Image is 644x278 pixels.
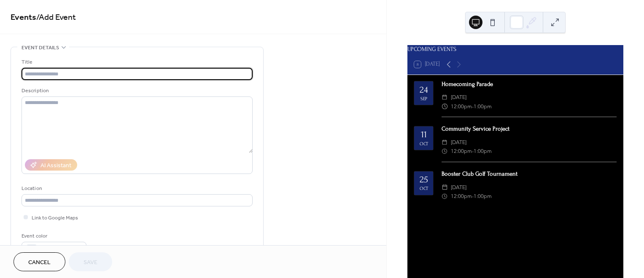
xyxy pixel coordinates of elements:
[474,192,492,200] span: 1:00pm
[13,252,65,271] button: Cancel
[442,93,447,102] div: ​
[32,214,78,222] span: Link to Google Maps
[474,102,492,111] span: 1:00pm
[472,147,474,155] span: -
[22,43,59,52] span: Event details
[442,138,447,147] div: ​
[442,170,617,179] div: Booster Club Golf Tournament
[421,130,427,140] div: 11
[442,102,447,111] div: ​
[22,86,251,95] div: Description
[442,80,617,89] div: Homecoming Parade
[22,184,251,193] div: Location
[420,186,428,191] div: Oct
[407,45,623,54] div: UPCOMING EVENTS
[420,86,428,95] div: 24
[472,192,474,200] span: -
[28,258,51,267] span: Cancel
[420,142,428,146] div: Oct
[22,58,251,67] div: Title
[22,232,85,241] div: Event color
[420,175,428,185] div: 25
[474,147,492,155] span: 1:00pm
[442,125,617,134] div: Community Service Project
[420,96,427,101] div: Sep
[451,183,466,192] span: [DATE]
[451,192,472,200] span: 12:00pm
[451,102,472,111] span: 12:00pm
[451,93,466,102] span: [DATE]
[472,102,474,111] span: -
[451,147,472,155] span: 12:00pm
[11,9,36,26] a: Events
[442,147,447,155] div: ​
[442,192,447,200] div: ​
[451,138,466,147] span: [DATE]
[36,9,76,26] span: / Add Event
[442,183,447,192] div: ​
